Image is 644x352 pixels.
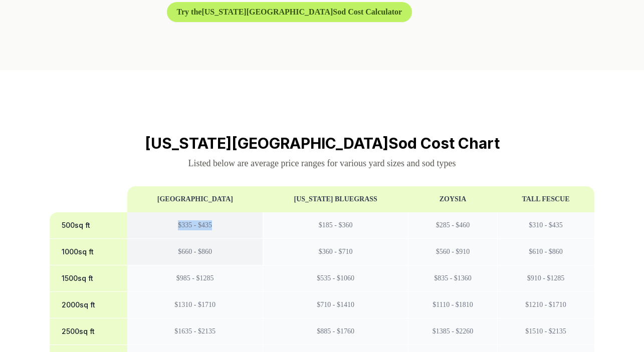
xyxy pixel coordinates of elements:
th: [US_STATE] Bluegrass [263,186,408,212]
td: $ 1210 - $ 1710 [497,292,594,318]
th: Tall Fescue [497,186,594,212]
td: $ 1510 - $ 2135 [497,318,594,345]
th: 2000 sq ft [50,292,128,318]
td: $ 885 - $ 1760 [263,318,408,345]
td: $ 835 - $ 1360 [408,265,497,292]
th: 2500 sq ft [50,318,128,345]
td: $ 1385 - $ 2260 [408,318,497,345]
td: $ 285 - $ 460 [408,212,497,239]
td: $ 560 - $ 910 [408,239,497,265]
td: $ 310 - $ 435 [497,212,594,239]
button: Try the[US_STATE][GEOGRAPHIC_DATA]Sod Cost Calculator [167,2,412,22]
th: 1000 sq ft [50,239,128,265]
td: $ 185 - $ 360 [263,212,408,239]
td: $ 360 - $ 710 [263,239,408,265]
td: $ 535 - $ 1060 [263,265,408,292]
th: 1500 sq ft [50,265,128,292]
td: $ 1110 - $ 1810 [408,292,497,318]
td: $ 335 - $ 435 [127,212,263,239]
th: [GEOGRAPHIC_DATA] [127,186,263,212]
td: $ 660 - $ 860 [127,239,263,265]
td: $ 910 - $ 1285 [497,265,594,292]
td: $ 985 - $ 1285 [127,265,263,292]
td: $ 710 - $ 1410 [263,292,408,318]
td: $ 610 - $ 860 [497,239,594,265]
th: Zoysia [408,186,497,212]
td: $ 1635 - $ 2135 [127,318,263,345]
p: Listed below are average price ranges for various yard sizes and sod types [50,156,595,170]
th: 500 sq ft [50,212,128,239]
h2: [US_STATE][GEOGRAPHIC_DATA] Sod Cost Chart [50,134,595,152]
td: $ 1310 - $ 1710 [127,292,263,318]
